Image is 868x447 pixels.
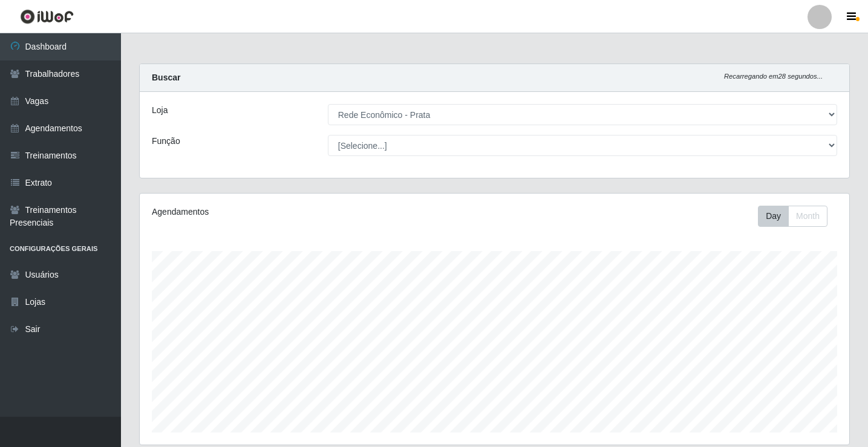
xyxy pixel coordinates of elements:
[152,206,427,218] div: Agendamentos
[788,206,827,227] button: Month
[758,206,837,227] div: Toolbar with button groups
[724,73,823,80] i: Recarregando em 28 segundos...
[758,206,789,227] button: Day
[758,206,827,227] div: First group
[20,9,74,24] img: CoreUI Logo
[152,73,180,82] strong: Buscar
[152,135,180,148] label: Função
[152,104,168,117] label: Loja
